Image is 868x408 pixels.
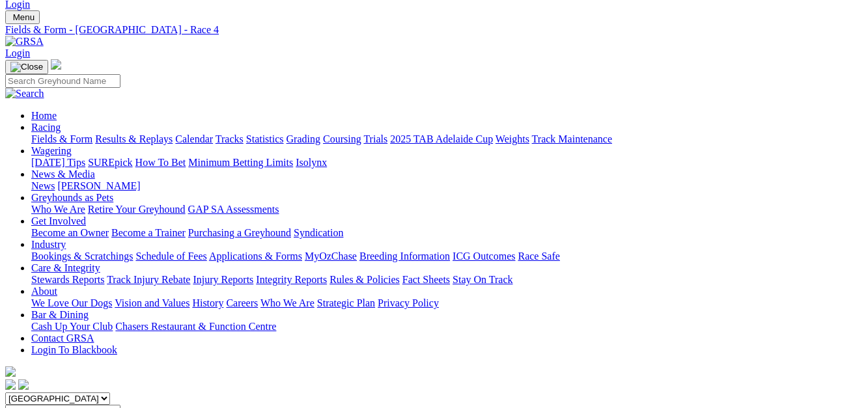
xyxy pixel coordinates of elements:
[31,133,863,145] div: Racing
[31,297,863,309] div: About
[5,60,48,74] button: Toggle navigation
[453,251,515,262] a: ICG Outcomes
[305,251,357,262] a: MyOzChase
[188,227,291,238] a: Purchasing a Greyhound
[31,169,95,180] a: News & Media
[13,12,35,22] span: Menu
[226,297,258,308] a: Careers
[31,309,89,320] a: Bar & Dining
[135,157,186,168] a: How To Bet
[209,251,302,262] a: Applications & Forms
[88,157,132,168] a: SUREpick
[31,180,55,191] a: News
[31,274,863,286] div: Care & Integrity
[5,36,44,48] img: GRSA
[296,157,327,168] a: Isolynx
[31,344,117,355] a: Login To Blackbook
[323,133,361,144] a: Coursing
[88,204,186,215] a: Retire Your Greyhound
[378,297,439,308] a: Privacy Policy
[31,274,104,285] a: Stewards Reports
[31,204,85,215] a: Who We Are
[31,321,113,332] a: Cash Up Your Club
[532,133,612,144] a: Track Maintenance
[115,321,276,332] a: Chasers Restaurant & Function Centre
[294,227,343,238] a: Syndication
[402,274,450,285] a: Fact Sheets
[188,204,279,215] a: GAP SA Assessments
[18,379,29,390] img: twitter.svg
[10,62,43,72] img: Close
[5,24,863,36] a: Fields & Form - [GEOGRAPHIC_DATA] - Race 4
[496,133,529,144] a: Weights
[107,274,190,285] a: Track Injury Rebate
[246,133,284,144] a: Statistics
[329,274,400,285] a: Rules & Policies
[31,297,112,308] a: We Love Our Dogs
[31,133,92,144] a: Fields & Form
[193,274,253,285] a: Injury Reports
[5,88,44,100] img: Search
[95,133,173,144] a: Results & Replays
[518,251,559,262] a: Race Safe
[363,133,387,144] a: Trials
[317,297,375,308] a: Strategic Plan
[5,366,16,377] img: logo-grsa-white.png
[359,251,450,262] a: Breeding Information
[5,48,30,59] a: Login
[390,133,493,144] a: 2025 TAB Adelaide Cup
[31,145,72,156] a: Wagering
[5,74,120,88] input: Search
[135,251,206,262] a: Schedule of Fees
[31,215,86,226] a: Get Involved
[216,133,244,144] a: Tracks
[188,157,293,168] a: Minimum Betting Limits
[31,239,66,250] a: Industry
[31,251,863,262] div: Industry
[192,297,223,308] a: History
[31,110,57,121] a: Home
[5,10,40,24] button: Toggle navigation
[31,251,133,262] a: Bookings & Scratchings
[453,274,512,285] a: Stay On Track
[31,157,863,169] div: Wagering
[31,204,863,215] div: Greyhounds as Pets
[260,297,315,308] a: Who We Are
[115,297,189,308] a: Vision and Values
[31,157,85,168] a: [DATE] Tips
[5,379,16,390] img: facebook.svg
[31,192,113,203] a: Greyhounds as Pets
[111,227,186,238] a: Become a Trainer
[31,262,100,273] a: Care & Integrity
[31,286,57,297] a: About
[31,122,61,133] a: Racing
[175,133,213,144] a: Calendar
[31,321,863,333] div: Bar & Dining
[31,180,863,192] div: News & Media
[57,180,140,191] a: [PERSON_NAME]
[256,274,327,285] a: Integrity Reports
[287,133,320,144] a: Grading
[51,59,61,70] img: logo-grsa-white.png
[31,227,109,238] a: Become an Owner
[31,227,863,239] div: Get Involved
[31,333,94,344] a: Contact GRSA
